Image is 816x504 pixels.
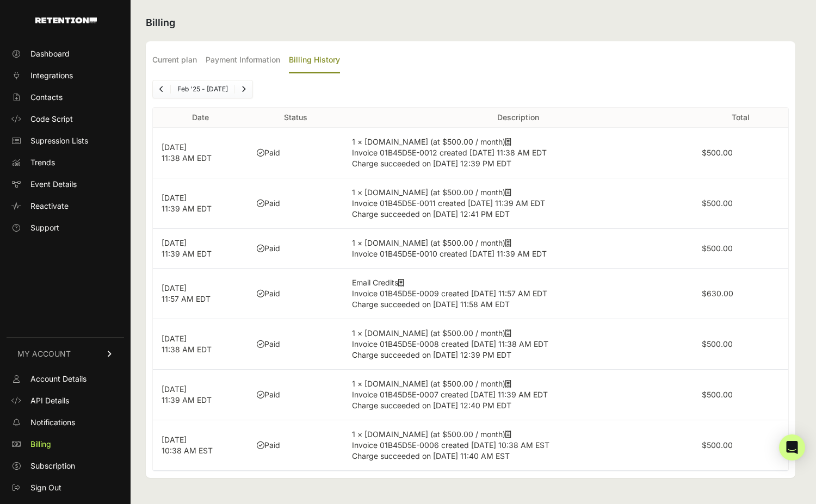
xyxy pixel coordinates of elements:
[248,178,343,229] td: Paid
[162,333,239,355] p: [DATE] 11:38 AM EDT
[30,222,59,233] span: Support
[352,249,547,258] span: Invoice 01B45D5E-0010 created [DATE] 11:39 AM EDT
[153,80,170,98] a: Previous
[779,434,805,461] div: Open Intercom Messenger
[248,420,343,471] td: Paid
[30,439,51,450] span: Billing
[7,457,124,475] a: Subscription
[30,417,75,428] span: Notifications
[17,349,71,359] span: MY ACCOUNT
[7,110,124,128] a: Code Script
[352,159,511,168] span: Charge succeeded on [DATE] 12:39 PM EDT
[152,48,197,73] label: Current plan
[30,70,73,81] span: Integrations
[248,108,343,128] th: Status
[702,244,733,253] label: $500.00
[702,440,733,450] label: $500.00
[343,128,693,178] td: 1 × [DOMAIN_NAME] (at $500.00 / month)
[352,300,510,309] span: Charge succeeded on [DATE] 11:58 AM EDT
[35,17,97,23] img: Retention.com
[343,178,693,229] td: 1 × [DOMAIN_NAME] (at $500.00 / month)
[146,15,795,30] h2: Billing
[7,392,124,409] a: API Details
[30,114,73,125] span: Code Script
[30,179,77,190] span: Event Details
[343,108,693,128] th: Description
[702,390,733,399] label: $500.00
[7,197,124,215] a: Reactivate
[352,289,547,298] span: Invoice 01B45D5E-0009 created [DATE] 11:57 AM EDT
[352,401,511,410] span: Charge succeeded on [DATE] 12:40 PM EDT
[352,339,548,349] span: Invoice 01B45D5E-0008 created [DATE] 11:38 AM EDT
[248,269,343,319] td: Paid
[162,238,239,259] p: [DATE] 11:39 AM EDT
[343,319,693,370] td: 1 × [DOMAIN_NAME] (at $500.00 / month)
[30,92,63,103] span: Contacts
[30,135,88,146] span: Supression Lists
[343,420,693,471] td: 1 × [DOMAIN_NAME] (at $500.00 / month)
[153,108,248,128] th: Date
[352,350,511,359] span: Charge succeeded on [DATE] 12:39 PM EDT
[30,201,69,211] span: Reactivate
[248,128,343,178] td: Paid
[352,390,548,399] span: Invoice 01B45D5E-0007 created [DATE] 11:39 AM EDT
[352,198,545,208] span: Invoice 01B45D5E-0011 created [DATE] 11:39 AM EDT
[162,192,239,214] p: [DATE] 11:39 AM EDT
[30,157,55,168] span: Trends
[248,319,343,370] td: Paid
[30,374,86,384] span: Account Details
[352,451,510,461] span: Charge succeeded on [DATE] 11:40 AM EST
[702,198,733,208] label: $500.00
[352,440,549,450] span: Invoice 01B45D5E-0006 created [DATE] 10:38 AM EST
[7,176,124,193] a: Event Details
[7,219,124,237] a: Support
[343,370,693,420] td: 1 × [DOMAIN_NAME] (at $500.00 / month)
[248,370,343,420] td: Paid
[248,229,343,269] td: Paid
[352,148,547,157] span: Invoice 01B45D5E-0012 created [DATE] 11:38 AM EDT
[30,48,70,59] span: Dashboard
[289,48,340,73] label: Billing History
[693,108,788,128] th: Total
[7,132,124,150] a: Supression Lists
[343,269,693,319] td: Email Credits
[235,80,252,98] a: Next
[702,339,733,349] label: $500.00
[7,89,124,106] a: Contacts
[7,479,124,496] a: Sign Out
[206,48,280,73] label: Payment Information
[7,154,124,171] a: Trends
[30,461,75,471] span: Subscription
[7,67,124,84] a: Integrations
[30,395,69,406] span: API Details
[7,45,124,63] a: Dashboard
[7,337,124,370] a: MY ACCOUNT
[30,482,61,493] span: Sign Out
[162,283,239,304] p: [DATE] 11:57 AM EDT
[343,229,693,269] td: 1 × [DOMAIN_NAME] (at $500.00 / month)
[702,289,733,298] label: $630.00
[162,142,239,164] p: [DATE] 11:38 AM EDT
[7,414,124,431] a: Notifications
[702,148,733,157] label: $500.00
[170,85,234,94] li: Feb '25 - [DATE]
[352,209,510,219] span: Charge succeeded on [DATE] 12:41 PM EDT
[7,435,124,453] a: Billing
[162,384,239,406] p: [DATE] 11:39 AM EDT
[7,370,124,388] a: Account Details
[162,434,239,456] p: [DATE] 10:38 AM EST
